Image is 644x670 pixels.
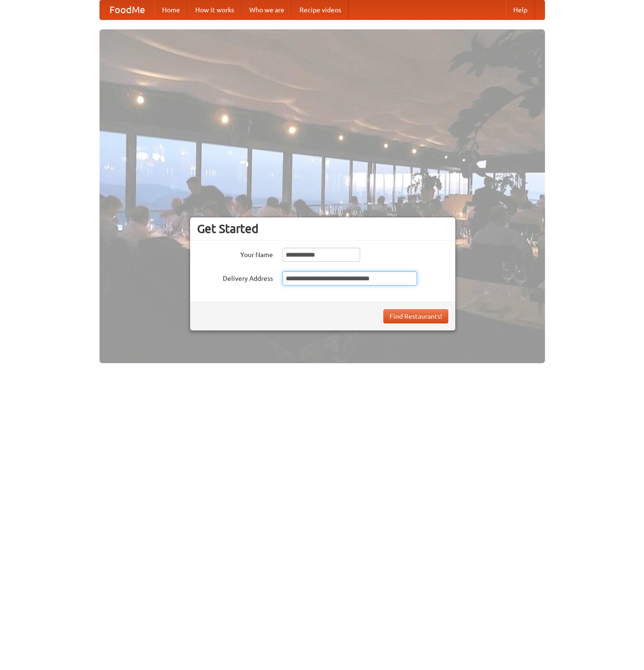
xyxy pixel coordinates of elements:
a: FoodMe [100,0,154,19]
a: How it works [188,0,242,19]
button: Find Restaurants! [383,309,448,323]
label: Delivery Address [197,271,273,283]
h3: Get Started [197,222,448,236]
label: Your Name [197,248,273,259]
a: Home [154,0,188,19]
a: Recipe videos [292,0,349,19]
a: Help [506,0,535,19]
a: Who we are [242,0,292,19]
